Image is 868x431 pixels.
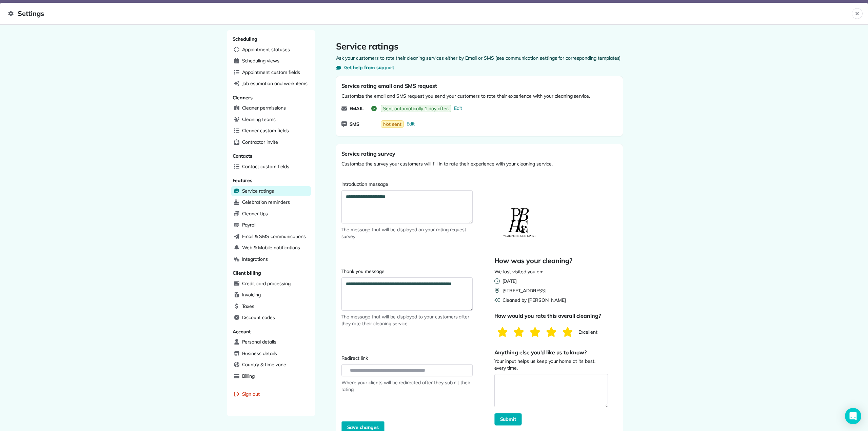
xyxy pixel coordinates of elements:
[233,270,261,276] span: Client billing
[231,67,311,78] a: Appointment custom fields
[494,413,522,426] button: Submit
[233,329,251,335] span: Account
[350,105,364,112] span: Email
[494,358,608,371] label: Your input helps us keep your home at its best, every time.
[379,102,465,115] a: Sent automatically 1 day after.Edit
[242,233,306,240] span: Email & SMS communications
[231,186,311,196] a: Service ratings
[336,64,394,71] button: Get help from support
[242,188,274,194] span: Service ratings
[231,162,311,172] a: Contact custom fields
[231,371,311,381] a: Billing
[379,118,418,131] a: Not sentEdit
[494,268,572,275] p: We last visited you on:
[231,243,311,253] a: Web & Mobile notifications
[502,278,517,285] p: [DATE]
[336,55,623,61] p: Ask your customers to rate their cleaning services either by Email or SMS (see communication sett...
[231,232,311,242] a: Email & SMS communications
[494,348,608,356] p: Anything else you’d like us to know?
[231,313,311,323] a: Discount codes
[8,8,852,19] span: Settings
[341,313,473,327] span: The message that will be displayed to your customers after they rate their cleaning service
[341,379,473,393] span: Where your clients will be redirected after they submit their rating
[231,103,311,113] a: Cleaner permissions
[231,137,311,148] a: Contractor invite
[233,36,258,42] span: Scheduling
[341,268,473,275] label: Thank you message
[231,349,311,359] a: Business details
[231,79,311,89] a: Job estimation and work items
[231,45,311,55] a: Appointment statuses
[578,329,598,335] span: Excellent
[242,391,260,397] span: Sign out
[242,139,278,145] span: Contractor invite
[242,256,268,262] span: Integrations
[341,93,590,99] p: Customize the email and SMS request you send your customers to rate their experience with your cl...
[341,150,617,158] h2: Service rating survey
[231,301,311,312] a: Taxes
[242,163,289,170] span: Contact custom fields
[231,56,311,66] a: Scheduling views
[454,105,462,112] span: Edit
[347,424,379,431] span: Save changes
[383,121,402,128] span: Not sent
[242,104,286,111] span: Cleaner permissions
[502,287,547,294] p: [STREET_ADDRESS]
[242,291,261,298] span: Invoicing
[494,256,572,266] h2: How was your cleaning?
[231,389,311,399] a: Sign out
[494,197,545,248] img: Palm Beach Home Cleaning
[242,314,275,321] span: Discount codes
[233,177,253,183] span: Features
[341,82,437,90] h2: Service rating email and SMS request
[350,121,360,128] span: SMS
[242,373,255,379] span: Billing
[231,126,311,136] a: Cleaner custom fields
[231,209,311,219] a: Cleaner tips
[242,244,300,251] span: Web & Mobile notifications
[502,297,566,303] p: Cleaned by [PERSON_NAME]
[341,160,617,167] p: Customize the survey your customers will fill in to rate their experience with your cleaning serv...
[233,153,253,159] span: Contacts
[845,408,861,424] div: Open Intercom Messenger
[341,181,473,188] label: Introduction message
[242,221,257,228] span: Payroll
[407,120,415,128] span: Edit
[242,57,279,64] span: Scheduling views
[242,338,276,345] span: Personal details
[494,312,609,320] label: How would you rate this overall cleaning?
[336,41,623,52] h1: Service ratings
[341,226,473,240] span: The message that will be displayed on your rating request survey
[242,350,277,357] span: Business details
[242,46,290,53] span: Appointment statuses
[231,254,311,265] a: Integrations
[383,105,449,112] span: Sent automatically 1 day after.
[231,290,311,300] a: Invoicing
[242,361,286,368] span: Country & time zone
[852,8,863,19] button: Close
[500,416,516,423] span: Submit
[231,337,311,347] a: Personal details
[242,280,291,287] span: Credit card processing
[233,95,253,101] span: Cleaners
[242,116,276,123] span: Cleaning teams
[231,220,311,230] a: Payroll
[242,127,289,134] span: Cleaner custom fields
[231,197,311,208] a: Celebration reminders
[341,355,473,361] label: Redirect link
[242,303,255,310] span: Taxes
[231,360,311,370] a: Country & time zone
[242,80,308,87] span: Job estimation and work items
[242,210,268,217] span: Cleaner tips
[242,199,290,205] span: Celebration reminders
[344,64,394,71] span: Get help from support
[242,69,300,76] span: Appointment custom fields
[231,115,311,125] a: Cleaning teams
[231,279,311,289] a: Credit card processing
